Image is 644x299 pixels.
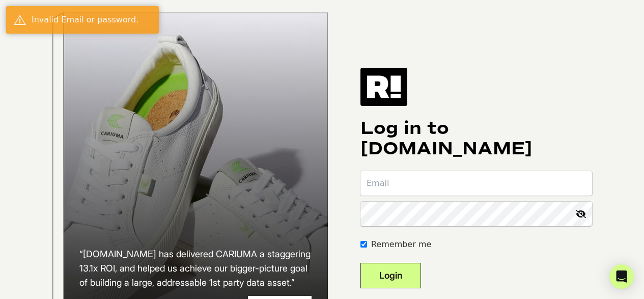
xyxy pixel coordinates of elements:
[360,118,592,159] h1: Log in to [DOMAIN_NAME]
[360,171,592,196] input: Email
[371,238,431,251] label: Remember me
[360,263,421,288] button: Login
[32,14,151,26] div: Invalid Email or password.
[609,264,634,289] div: Open Intercom Messenger
[360,68,407,105] img: Retention.com
[79,247,312,290] h2: “[DOMAIN_NAME] has delivered CARIUMA a staggering 13.1x ROI, and helped us achieve our bigger-pic...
